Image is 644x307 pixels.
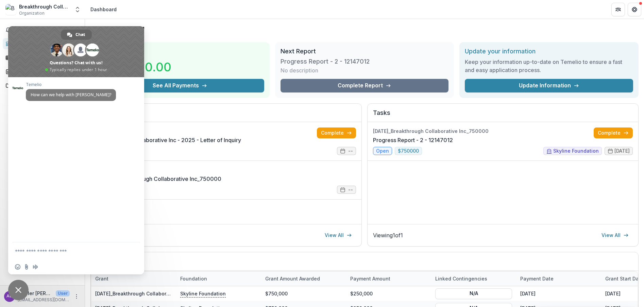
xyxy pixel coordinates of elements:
div: Payment Amount [346,271,431,286]
div: Payment date [516,271,601,286]
div: $250,000 [346,286,431,301]
a: [DATE]_Breakthrough Collaborative Inc_750000 [95,291,207,296]
h2: Next Report [281,48,449,55]
a: Dashboard [3,38,82,49]
div: $750,000 [261,286,346,301]
h2: Grant Payments [96,258,633,271]
h3: Keep your information up-to-date on Temelio to ensure a fast and easy application process. [465,58,633,74]
button: See All Payments [96,79,264,92]
p: Ambler [PERSON_NAME] [PERSON_NAME] [18,290,53,297]
a: Complete [594,127,633,138]
span: Insert an emoji [15,264,20,270]
button: N/A [435,288,512,299]
div: Grant [91,271,176,286]
textarea: Compose your message... [15,248,122,254]
a: View All [597,230,633,241]
div: Linked Contingencies [431,271,516,286]
div: Payment Amount [346,275,394,282]
a: Complete [317,127,356,138]
span: Chat [75,30,85,40]
div: Dashboard [90,6,117,13]
a: Documents [3,80,82,91]
a: Breakthrough Collaborative Inc - 2025 - Letter of Inquiry [96,136,241,144]
div: Ambler Mauger Ochstein [6,294,13,299]
h2: Tasks [373,109,633,122]
h3: Progress Report - 2 - 12147012 [281,58,370,65]
button: More [72,292,81,301]
button: Notifications4 [3,24,82,35]
a: Tasks [3,52,82,63]
h1: Dashboard [90,24,639,37]
p: Viewing 1 of 1 [373,231,403,239]
a: [DATE]_Breakthrough Collaborative Inc_750000 [96,175,221,183]
span: Audio message [33,264,38,270]
div: Foundation [176,271,261,286]
a: Complete Report [281,79,449,92]
div: Breakthrough Collaborative Inc [19,3,70,10]
button: Partners [611,3,625,16]
span: How can we help with [PERSON_NAME]? [31,92,111,98]
div: [DATE] [516,286,601,301]
nav: breadcrumb [88,4,119,14]
h2: Update your information [465,48,633,55]
span: Send a file [24,264,29,270]
span: Temelio [26,82,116,87]
div: Chat [61,30,92,40]
div: Grant amount awarded [261,275,324,282]
div: Grant amount awarded [261,271,346,286]
span: Organization [19,10,45,16]
div: Close chat [8,280,29,300]
div: Linked Contingencies [431,275,491,282]
div: Foundation [176,275,211,282]
button: Get Help [628,3,641,16]
h2: Proposals [96,109,356,122]
img: Breakthrough Collaborative Inc [5,4,16,15]
div: Payment date [516,275,558,282]
button: Open entity switcher [73,3,82,16]
a: Proposals [3,66,82,77]
p: No description [281,66,318,74]
div: Grant [91,275,113,282]
a: Update Information [465,79,633,92]
h2: Total Awarded [96,48,264,55]
p: [EMAIL_ADDRESS][DOMAIN_NAME] [18,297,70,303]
p: Skyline Foundation [180,290,226,297]
a: View All [321,230,356,241]
p: User [56,290,70,296]
a: Progress Report - 2 - 12147012 [373,136,453,144]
